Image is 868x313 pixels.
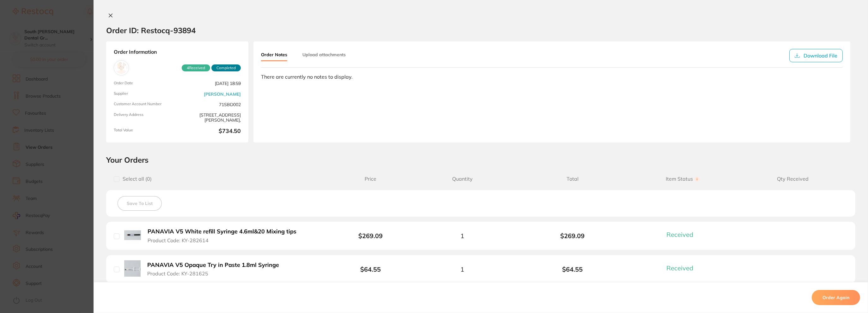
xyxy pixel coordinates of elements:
[518,232,628,239] b: $269.09
[789,49,843,62] button: Download File
[261,49,287,61] button: Order Notes
[119,176,152,182] span: Select all ( 0 )
[666,231,693,238] span: Received
[460,266,464,273] span: 1
[106,155,855,165] h2: Your Orders
[114,91,175,97] span: Supplier
[146,228,302,244] button: PANAVIA V5 White refill Syringe 4.6ml&20 Mixing tips Product Code: KY-282614
[180,102,241,107] span: 71SBD002
[114,112,175,123] span: Delivery Address
[204,92,241,97] a: [PERSON_NAME]
[261,74,843,80] div: There are currently no notes to display.
[738,176,848,182] span: Qty Received
[334,176,407,182] span: Price
[118,196,162,211] button: Save To List
[359,232,383,240] b: $269.09
[124,227,141,244] img: PANAVIA V5 White refill Syringe 4.6ml&20 Mixing tips
[147,271,208,276] span: Product Code: KY-281625
[518,266,628,273] b: $64.55
[115,62,127,74] img: Henry Schein Halas
[665,264,701,272] button: Received
[114,49,241,55] strong: Order Information
[180,112,241,123] span: [STREET_ADDRESS][PERSON_NAME],
[114,128,175,135] span: Total Value
[114,102,175,107] span: Customer Account Number
[665,231,701,238] button: Received
[148,228,296,235] b: PANAVIA V5 White refill Syringe 4.6ml&20 Mixing tips
[407,176,517,182] span: Quantity
[628,176,737,182] span: Item Status
[182,64,210,71] span: Received
[106,26,196,35] h2: Order ID: Restocq- 93894
[812,290,860,305] button: Order Again
[124,260,141,277] img: PANAVIA V5 Opaque Try in Paste 1.8ml Syringe
[145,262,285,277] button: PANAVIA V5 Opaque Try in Paste 1.8ml Syringe Product Code: KY-281625
[180,81,241,86] span: [DATE] 18:59
[147,262,279,268] b: PANAVIA V5 Opaque Try in Paste 1.8ml Syringe
[518,176,628,182] span: Total
[302,49,346,60] button: Upload attachments
[666,264,693,272] span: Received
[148,238,209,243] span: Product Code: KY-282614
[114,81,175,86] span: Order Date
[211,64,241,71] span: Completed
[180,128,241,135] b: $734.50
[361,265,381,273] b: $64.55
[460,232,464,239] span: 1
